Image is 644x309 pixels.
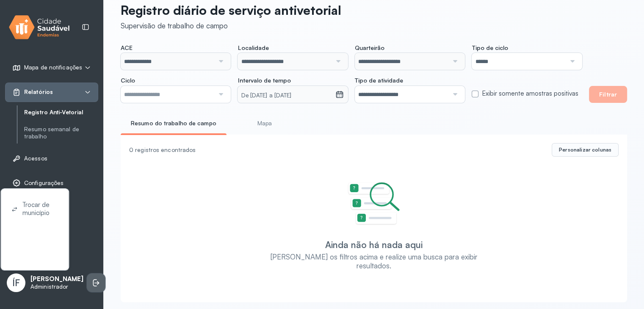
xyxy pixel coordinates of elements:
[24,88,53,96] span: Relatórios
[256,252,492,270] div: [PERSON_NAME] os filtros acima e realize uma busca para exibir resultados.
[355,44,384,52] span: Quarteirão
[121,77,135,84] span: Ciclo
[238,44,268,52] span: Localidade
[12,179,91,187] a: Configurações
[238,77,290,84] span: Intervalo de tempo
[12,154,91,163] a: Acessos
[121,44,133,52] span: ACE
[121,3,341,18] p: Registro diário de serviço antivetorial
[9,14,70,41] img: logo.svg
[589,86,627,103] button: Filtrar
[24,109,98,116] a: Registro Anti-Vetorial
[233,116,296,130] a: Mapa
[241,91,332,100] small: De [DATE] a [DATE]
[472,44,508,52] span: Tipo de ciclo
[129,146,545,154] div: 0 registros encontrados
[22,199,58,219] span: Trocar de município
[24,124,98,142] a: Resumo semanal de trabalho
[24,179,64,187] span: Configurações
[121,116,227,130] a: Resumo do trabalho de campo
[24,64,82,71] span: Mapa de notificações
[559,146,611,153] span: Personalizar colunas
[552,143,619,157] button: Personalizar colunas
[355,77,403,84] span: Tipo de atividade
[24,155,47,162] span: Acessos
[24,107,98,118] a: Registro Anti-Vetorial
[121,21,341,30] div: Supervisão de trabalho de campo
[12,277,20,288] span: ÍF
[30,283,83,290] p: Administrador
[325,239,423,250] div: Ainda não há nada aqui
[348,182,400,226] img: Imagem de Empty State
[24,126,98,140] a: Resumo semanal de trabalho
[30,275,83,283] p: [PERSON_NAME]
[482,90,578,98] label: Exibir somente amostras positivas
